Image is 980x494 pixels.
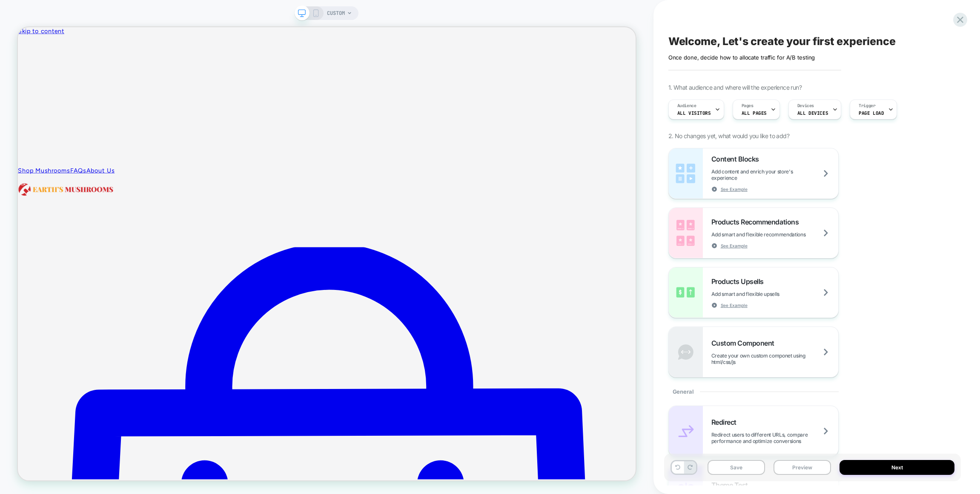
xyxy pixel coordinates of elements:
[69,186,91,196] a: FAQs
[711,432,838,444] span: Redirect users to different URLs, compare performance and optimize conversions
[711,291,801,297] span: Add smart and flexible upsells
[774,460,831,475] button: Preview
[677,103,696,109] span: Audience
[797,110,828,116] span: ALL DEVICES
[708,460,765,475] button: Save
[742,103,754,109] span: Pages
[668,132,789,139] span: 2. No changes yet, what would you like to add?
[711,339,779,347] span: Custom Component
[677,110,711,116] span: All Visitors
[797,103,814,109] span: Devices
[711,277,768,286] span: Products Upsells
[721,302,748,308] span: See Example
[711,218,803,226] span: Products Recommendations
[711,231,827,238] span: Add smart and flexible recommendations
[721,186,748,192] span: See Example
[668,84,802,91] span: 1. What audience and where will the experience run?
[711,155,763,163] span: Content Blocks
[742,110,767,116] span: ALL PAGES
[721,243,748,249] span: See Example
[711,352,838,365] span: Create your own custom componet using html/css/js
[327,6,345,20] span: CUSTOM
[91,186,129,196] a: About Us
[859,103,875,109] span: Trigger
[711,418,741,426] span: Redirect
[840,460,954,475] button: Next
[668,378,839,406] div: General
[859,110,884,116] span: Page Load
[711,168,838,181] span: Add content and enrich your store's experience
